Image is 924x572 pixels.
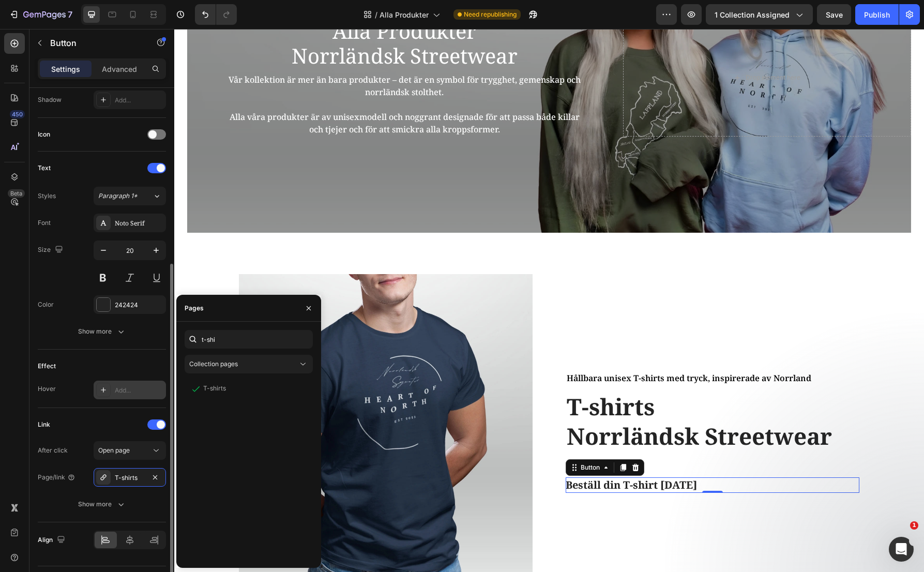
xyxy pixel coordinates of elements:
div: Effect [38,362,56,371]
div: Rich Text Editor. Editing area: main [391,340,685,358]
input: Insert link or search [185,330,313,349]
span: Collection pages [189,360,238,368]
div: Drop element here [571,44,626,53]
div: Show more [78,326,126,337]
div: Button [404,434,428,443]
span: Alla Produkter [380,9,429,20]
div: Icon [38,130,50,139]
div: Pages [185,304,204,313]
div: Font [38,218,51,228]
span: / [375,9,377,20]
div: T-shirts [115,473,145,483]
button: Show more [38,322,166,341]
div: Beta [8,189,25,198]
button: Save [817,4,851,25]
div: Size [38,243,65,257]
span: Need republishing [464,10,517,19]
p: 7 [68,8,72,21]
div: 242424 [115,300,163,310]
div: Hover [38,384,56,394]
button: Show more [38,495,166,514]
iframe: Design area [174,29,924,572]
p: Button [50,37,138,49]
div: 450 [10,110,25,118]
button: 7 [4,4,77,25]
div: T-shirts [203,384,226,393]
button: Publish [855,4,899,25]
span: Open page [98,446,130,454]
span: 1 collection assigned [715,9,790,20]
div: Link [38,420,50,429]
div: After click [38,446,68,455]
div: Align [38,533,67,547]
h2: Rich Text Editor. Editing area: main [391,362,685,423]
div: Styles [38,191,56,201]
div: Page/link [38,473,75,482]
span: 1 [910,521,918,530]
button: Paragraph 1* [94,187,166,205]
p: T-shirts Norrländsk Streetwear [392,363,684,422]
button: Collection pages [185,355,313,373]
div: Shadow [38,95,62,104]
div: Color [38,300,54,309]
span: Hållbara unisex T-shirts med tryck, inspirerade av Norrland [392,343,637,355]
a: Beställ din T-shirt [DATE] [391,448,523,464]
p: Settings [51,64,80,74]
button: Open page [94,441,166,460]
div: Add... [115,386,163,395]
div: Noto Serif [115,219,163,228]
div: Publish [864,9,890,20]
img: Alt Image [65,245,358,559]
span: Paragraph 1* [98,191,138,201]
iframe: Intercom live chat [889,537,914,562]
div: Text [38,163,51,173]
p: Vår kollektion är mer än bara produkter – det är en symbol för trygghet, gemenskap och norrländsk... [50,44,410,69]
span: Save [826,10,843,19]
div: Show more [78,499,126,509]
button: 1 collection assigned [706,4,813,25]
p: Advanced [102,64,137,74]
div: Undo/Redo [195,4,237,25]
div: Add... [115,96,163,105]
p: Alla våra produkter är av unisexmodell och noggrant designade för att passa både killar och tjeje... [50,82,410,107]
